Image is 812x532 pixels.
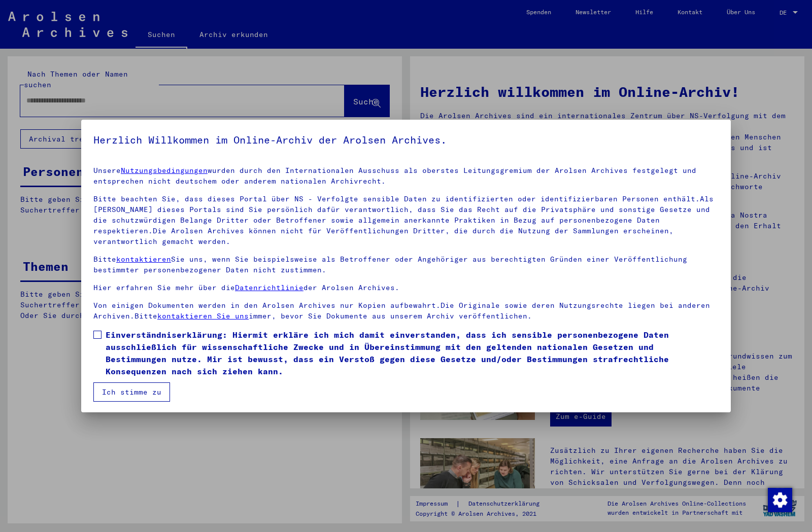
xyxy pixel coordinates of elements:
p: Unsere wurden durch den Internationalen Ausschuss als oberstes Leitungsgremium der Arolsen Archiv... [93,165,719,187]
img: Zustimmung ändern [768,488,792,512]
p: Hier erfahren Sie mehr über die der Arolsen Archives. [93,282,719,293]
p: Bitte Sie uns, wenn Sie beispielsweise als Betroffener oder Angehöriger aus berechtigten Gründen ... [93,254,719,275]
a: kontaktieren Sie uns [157,311,249,321]
button: Ich stimme zu [93,382,170,402]
span: Einverständniserklärung: Hiermit erkläre ich mich damit einverstanden, dass ich sensible personen... [106,329,719,377]
p: Von einigen Dokumenten werden in den Arolsen Archives nur Kopien aufbewahrt.Die Originale sowie d... [93,300,719,322]
a: Nutzungsbedingungen [121,166,208,175]
p: Bitte beachten Sie, dass dieses Portal über NS - Verfolgte sensible Daten zu identifizierten oder... [93,194,719,247]
h5: Herzlich Willkommen im Online-Archiv der Arolsen Archives. [93,132,719,148]
a: Datenrichtlinie [235,283,303,292]
a: kontaktieren [116,255,171,264]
